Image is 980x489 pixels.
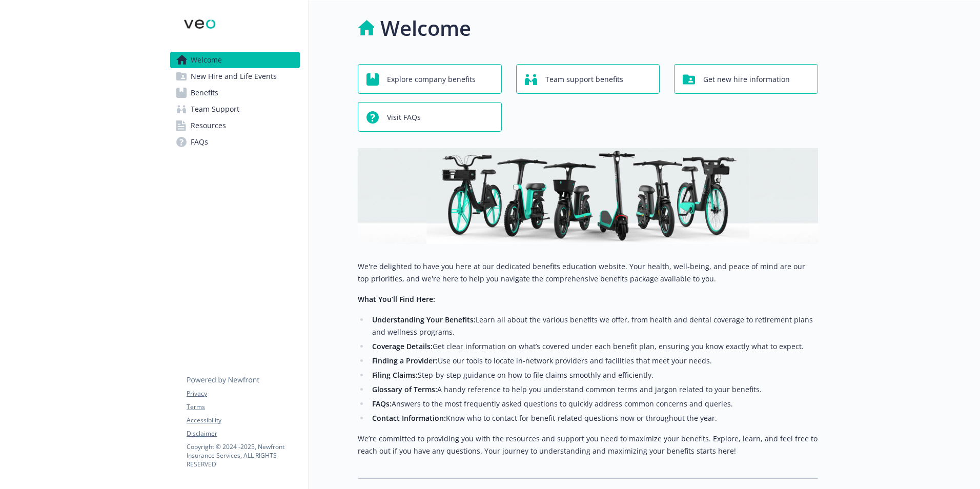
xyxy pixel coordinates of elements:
[170,117,300,134] a: Resources
[380,13,471,44] h1: Welcome
[358,64,502,94] button: Explore company benefits
[372,341,433,351] strong: Coverage Details:
[191,117,226,134] span: Resources
[372,356,438,365] strong: Finding a Provider:
[358,294,435,304] strong: What You’ll Find Here:
[372,384,437,394] strong: Glossary of Terms:
[516,64,660,94] button: Team support benefits
[191,68,277,85] span: New Hire and Life Events
[369,398,818,410] li: Answers to the most frequently asked questions to quickly address common concerns and queries.
[170,52,300,68] a: Welcome
[187,416,299,425] a: Accessibility
[191,85,218,101] span: Benefits
[369,369,818,381] li: Step-by-step guidance on how to file claims smoothly and efficiently.
[703,70,790,89] span: Get new hire information
[191,134,208,150] span: FAQs
[369,314,818,338] li: Learn all about the various benefits we offer, from health and dental coverage to retirement plan...
[187,402,299,412] a: Terms
[372,399,392,409] strong: FAQs:
[191,52,222,68] span: Welcome
[170,85,300,101] a: Benefits
[358,433,818,457] p: We’re committed to providing you with the resources and support you need to maximize your benefit...
[358,148,818,244] img: overview page banner
[369,340,818,353] li: Get clear information on what’s covered under each benefit plan, ensuring you know exactly what t...
[358,260,818,285] p: We're delighted to have you here at our dedicated benefits education website. Your health, well-b...
[187,429,299,438] a: Disclaimer
[358,102,502,132] button: Visit FAQs
[387,108,421,127] span: Visit FAQs
[170,68,300,85] a: New Hire and Life Events
[187,442,299,468] p: Copyright © 2024 - 2025 , Newfront Insurance Services, ALL RIGHTS RESERVED
[191,101,239,117] span: Team Support
[170,134,300,150] a: FAQs
[372,315,476,324] strong: Understanding Your Benefits:
[372,413,446,423] strong: Contact Information:
[187,389,299,398] a: Privacy
[369,355,818,367] li: Use our tools to locate in-network providers and facilities that meet your needs.
[170,101,300,117] a: Team Support
[387,70,476,89] span: Explore company benefits
[369,412,818,424] li: Know who to contact for benefit-related questions now or throughout the year.
[369,383,818,396] li: A handy reference to help you understand common terms and jargon related to your benefits.
[674,64,818,94] button: Get new hire information
[372,370,418,380] strong: Filing Claims:
[545,70,623,89] span: Team support benefits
